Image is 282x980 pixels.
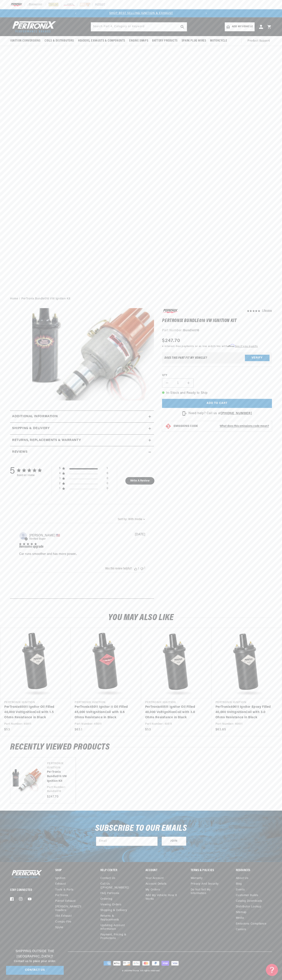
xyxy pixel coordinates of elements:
summary: Spark Plug Wires [180,36,208,46]
small: All rights reserved. [140,970,160,972]
div: 5 star by 1 reviews [59,467,108,472]
div: Based on 1 review [17,474,42,477]
summary: Battery Products [150,36,180,46]
div: 4 star by 0 reviews [59,472,108,477]
div: 4 [59,472,61,475]
a: PerTronix Bundle016 VW Ignition Kit [21,297,70,301]
div: Part Number: [162,328,272,333]
div: Does This part fit My vehicle? [164,356,207,360]
span: $23 [211,345,216,348]
a: Contact Us [6,966,64,975]
button: EMISSIONS CODEWhat does this emissions code mean? [174,424,269,428]
p: Need help? Call us at [188,411,252,416]
a: Your account [146,877,164,881]
div: 0 [107,487,108,492]
input: Search Part #, Category or Keyword [91,22,187,31]
a: Compu-Fire [55,919,71,925]
button: Add to cart [162,399,272,408]
strong: EMISSIONS CODE [174,425,198,428]
div: With media [128,518,142,521]
a: PerTronix40011 Ignitor Oil Filled 40,000 VoltIgnitionCoil with 1.5 Ohms Resistance in Black [4,705,62,720]
span: $247.70 [162,337,180,344]
span: Engine Swaps [129,39,148,43]
span: Spark Plug Wires [182,39,206,43]
a: Blog [236,881,242,887]
h2: Returns, Replacements & Warranty [12,438,81,443]
a: Viewing Orders [100,902,121,908]
a: Exhaust [55,881,66,887]
media-gallery: Gallery Viewer [10,308,154,402]
strong: [PHONE_NUMBER] [221,412,252,415]
h1: PerTronix Bundle016 VW Ignition Kit [162,319,272,323]
a: Add My Vehicle: How It Works [146,893,182,902]
p: 4 interest-free payments or as low as /mo with . [162,344,258,348]
input: Email [96,837,157,846]
small: © 2025 . [122,970,140,972]
a: FAQ Pertronix [100,891,119,896]
div: 1 star by 0 reviews [59,487,108,492]
a: Sitemap [236,910,247,915]
a: Catalog Downloads [236,898,262,904]
p: Stay Connected [10,888,42,892]
a: Warranty [191,877,203,881]
div: 0 [107,472,108,477]
button: Write A Review [125,477,154,485]
span: Product Support [248,39,270,43]
strong: What does this emissions code mean? [220,425,269,428]
button: Subscribe [162,837,186,846]
a: JBA Exhaust [55,913,72,919]
h2: Shipping & Delivery [12,426,50,431]
span: Affirm [227,344,234,347]
a: Emissions compliance [236,921,266,927]
p: In-Stock and Ready to Ship [162,391,272,396]
summary: Reviews [10,446,154,458]
div: 1 of 2 [80,11,202,16]
span: dylan n. [29,533,60,537]
summary: Returns, Replacements & Warranty [10,435,154,446]
div: 3 star by 0 reviews [59,477,108,482]
button: Sort by:With media [118,518,145,521]
div: 1 [59,487,61,490]
span: Headers, Exhausts & Components [78,39,125,43]
div: 3 [59,477,61,480]
summary: Engine Swaps [127,36,150,46]
div: Awesome upgrade [19,545,44,549]
a: Patriot Exhaust [55,898,76,904]
div: 1 [144,566,145,570]
a: Ignition [55,877,66,881]
h3: Subscribe to our emails [95,825,187,832]
div: 0 [107,477,108,482]
span: Ignition Conversions [10,39,41,43]
div: 2 star by 0 reviews [59,482,108,487]
a: Customer Builds [236,893,258,898]
a: PerTronix [129,970,139,972]
a: Home [10,297,18,301]
a: Updating Account Information [100,923,133,932]
a: Shipping & Delivery [100,908,127,913]
div: 5 [59,467,61,470]
summary: Headers, Exhausts & Components [76,36,127,46]
a: PerTronix45011 Ignitor II Oil Filled 45,000 VoltIgnitionCoil with 0.6 Ohms Resistance in Black [75,705,133,720]
summary: Ignition Conversions [10,36,43,46]
h2: You may also like [10,614,272,622]
div: 1 [107,467,108,472]
a: Careers [236,927,246,932]
summary: Product Support [248,36,272,46]
summary: Motorcycle [208,36,229,46]
span: Battery Products [152,39,178,43]
button: search button [178,22,187,31]
a: Contact us [100,877,116,881]
summary: Coils & Distributors [43,36,76,46]
div: Vote down [140,566,143,570]
a: Privacy and Security [191,881,219,887]
a: My orders [146,887,160,893]
button: Translation missing: en.sections.announcements.next_announcement [202,9,210,17]
div: Announcement [80,11,202,16]
a: Add my vehicle [225,22,255,31]
span: Add my vehicle [232,25,253,29]
img: Pertronix [10,869,42,879]
div: 2 [59,482,61,485]
div: 5 [10,466,15,477]
a: Events [236,887,245,893]
a: Tools & Parts [55,887,74,893]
